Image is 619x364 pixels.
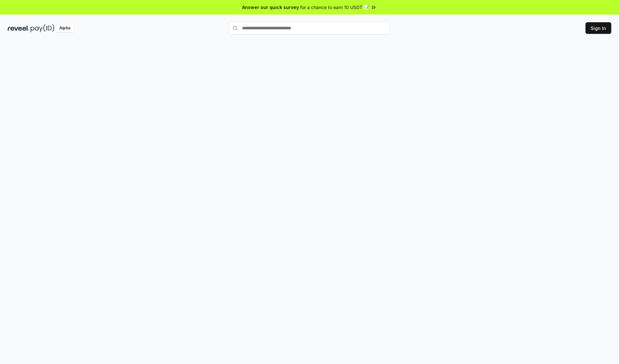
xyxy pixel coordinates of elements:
span: for a chance to earn 10 USDT 📝 [300,4,369,11]
img: reveel_dark [8,24,29,32]
div: Alpha [56,24,74,32]
img: pay_id [31,24,54,32]
button: Sign In [585,22,611,34]
span: Answer our quick survey [242,4,299,11]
